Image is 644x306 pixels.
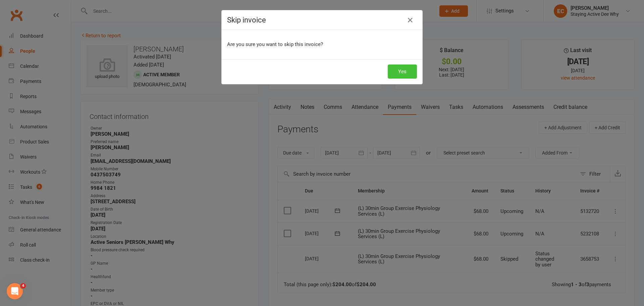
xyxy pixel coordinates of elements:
button: Close [405,15,416,26]
span: Are you sure you want to skip this invoice? [227,41,323,47]
iframe: Intercom live chat [7,283,23,299]
button: Yes [388,64,417,79]
h4: Skip invoice [227,16,417,24]
span: 4 [20,283,26,289]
